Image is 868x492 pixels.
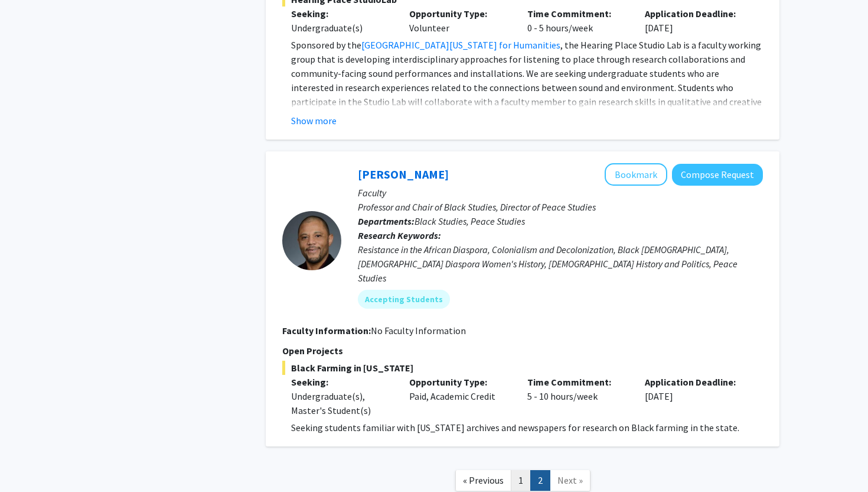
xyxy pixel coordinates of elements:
span: Black Studies, Peace Studies [415,215,525,227]
p: Seeking: [291,7,391,21]
div: Undergraduate(s) [291,21,391,35]
span: Next » [557,474,583,486]
p: Sponsored by the , the Hearing Place Studio Lab is a faculty working group that is developing int... [291,38,763,166]
p: Opportunity Type: [409,375,510,389]
span: No Faculty Information [371,325,466,336]
button: Add Daive Dunkley to Bookmarks [605,163,667,186]
div: Resistance in the African Diaspora, Colonialism and Decolonization, Black [DEMOGRAPHIC_DATA], [DE... [358,242,763,285]
p: Opportunity Type: [409,7,510,21]
div: Paid, Academic Credit [400,375,518,417]
b: Departments: [358,215,415,227]
a: Previous [455,470,511,491]
div: [DATE] [636,7,754,35]
span: Seeking students familiar with [US_STATE] archives and newspapers for research on Black farming i... [291,422,739,433]
p: Faculty [358,186,763,200]
div: 5 - 10 hours/week [518,375,637,417]
div: Undergraduate(s), Master's Student(s) [291,389,391,417]
p: Professor and Chair of Black Studies, Director of Peace Studies [358,200,763,214]
b: Research Keywords: [358,229,441,241]
button: Compose Request to Daive Dunkley [672,164,763,186]
a: Next Page [550,470,590,491]
p: Time Commitment: [527,375,628,389]
a: [GEOGRAPHIC_DATA][US_STATE] for Humanities [361,39,560,51]
p: Open Projects [282,344,763,358]
mat-chip: Accepting Students [358,290,450,309]
p: Application Deadline: [645,375,745,389]
a: 2 [530,470,550,491]
div: 0 - 5 hours/week [518,7,637,35]
span: « Previous [463,474,504,486]
p: Application Deadline: [645,7,745,21]
b: Faculty Information: [282,325,371,336]
a: 1 [511,470,531,491]
div: [DATE] [636,375,754,417]
a: [PERSON_NAME] [358,167,449,182]
iframe: Chat [9,439,50,483]
span: Black Farming in [US_STATE] [282,361,763,375]
p: Time Commitment: [527,7,628,21]
button: Show more [291,114,337,128]
p: Seeking: [291,375,391,389]
div: Volunteer [400,7,518,35]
